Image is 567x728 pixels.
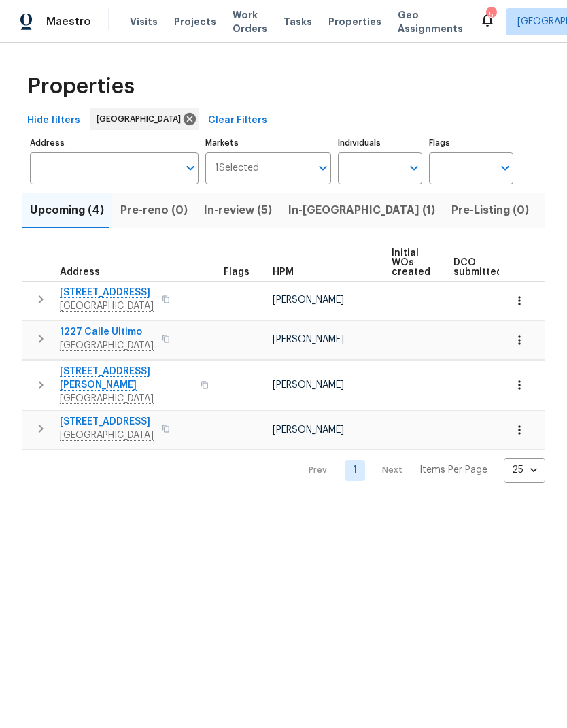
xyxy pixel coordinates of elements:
div: 5 [486,8,496,22]
span: Pre-reno (0) [120,201,188,220]
button: Open [313,159,332,178]
span: Address [60,267,100,277]
span: Hide filters [27,112,80,129]
a: Goto page 1 [345,460,365,481]
span: DCO submitted [453,258,502,277]
button: Open [181,159,200,178]
button: Hide filters [22,108,86,133]
span: [PERSON_NAME] [273,335,344,344]
span: Geo Assignments [398,8,463,35]
span: Properties [328,15,381,29]
label: Flags [429,139,513,147]
div: 25 [504,452,545,488]
label: Individuals [338,139,422,147]
span: Upcoming (4) [30,201,104,220]
span: Projects [174,15,216,29]
button: Open [496,159,515,178]
span: [PERSON_NAME] [273,295,344,305]
label: Address [30,139,199,147]
span: Clear Filters [208,112,267,129]
span: Pre-Listing (0) [451,201,529,220]
span: [GEOGRAPHIC_DATA] [97,112,186,126]
span: Initial WOs created [392,248,430,277]
span: In-[GEOGRAPHIC_DATA] (1) [288,201,435,220]
button: Clear Filters [203,108,273,133]
span: Work Orders [233,8,267,35]
span: Tasks [283,17,312,27]
button: Open [405,159,424,178]
span: Visits [130,15,158,29]
span: HPM [273,267,294,277]
span: [PERSON_NAME] [273,380,344,390]
span: Properties [27,80,135,93]
span: [PERSON_NAME] [273,425,344,435]
nav: Pagination Navigation [296,458,545,483]
label: Markets [205,139,332,147]
span: In-review (5) [204,201,272,220]
span: Flags [224,267,250,277]
span: 1 Selected [215,163,259,174]
p: Items Per Page [419,463,487,477]
span: Maestro [46,15,91,29]
div: [GEOGRAPHIC_DATA] [90,108,199,130]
